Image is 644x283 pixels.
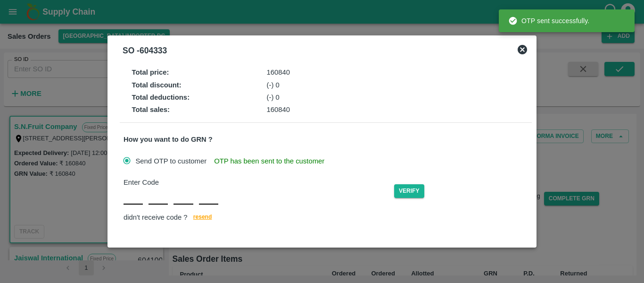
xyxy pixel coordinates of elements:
[132,81,181,89] strong: Total discount :
[124,177,394,188] div: Enter Code
[267,81,280,89] span: (-) 0
[132,69,169,76] strong: Total price :
[123,44,167,57] div: SO - 604333
[124,136,213,143] strong: How you want to do GRN ?
[267,106,290,113] span: 160840
[188,212,218,224] button: resend
[193,212,212,222] span: resend
[132,94,190,101] strong: Total deductions :
[132,106,170,113] strong: Total sales :
[267,69,290,76] span: 160840
[508,12,589,29] div: OTP sent successfully.
[124,212,528,224] div: didn't receive code ?
[394,184,424,198] button: Verify
[214,156,324,166] span: OTP has been sent to the customer
[135,156,206,166] span: Send OTP to customer
[267,94,280,101] span: (-) 0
